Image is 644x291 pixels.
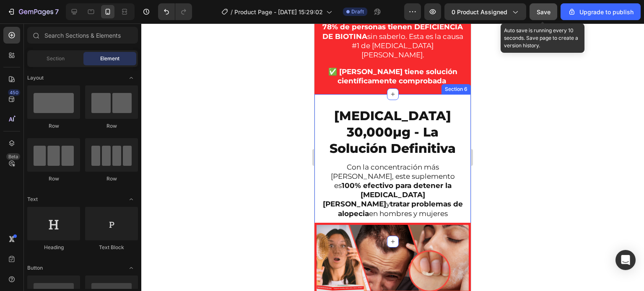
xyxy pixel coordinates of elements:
[100,55,119,62] span: Element
[537,8,551,15] span: Save
[7,139,149,195] p: Con la concentración más [PERSON_NAME], este suplemento es y en hombres y mujeres
[27,264,43,272] span: Button
[85,122,138,130] div: Row
[125,193,138,206] span: Toggle open
[351,8,364,15] span: Draft
[27,27,138,44] input: Search Sections & Elements
[14,44,143,62] strong: ✅ [PERSON_NAME] tiene solución científicamente comprobada
[27,196,38,203] span: Text
[615,250,636,270] div: Open Intercom Messenger
[125,71,138,85] span: Toggle open
[85,175,138,183] div: Row
[27,244,80,251] div: Heading
[314,23,471,291] iframe: Design area
[23,176,148,194] strong: problemas de alopecia
[85,244,138,251] div: Text Block
[452,8,507,16] span: 0 product assigned
[6,153,20,160] div: Beta
[444,3,526,20] button: 0 product assigned
[27,175,80,183] div: Row
[530,3,557,20] button: Save
[27,122,80,130] div: Row
[55,7,59,17] p: 7
[125,261,138,275] span: Toggle open
[561,3,641,20] button: Upgrade to publish
[129,62,155,70] div: Section 6
[8,89,20,96] div: 450
[158,3,192,20] div: Undo/Redo
[27,74,44,82] span: Layout
[75,176,95,185] strong: tratar
[47,55,65,62] span: Section
[3,3,62,20] button: 7
[234,8,323,16] span: Product Page - [DATE] 15:29:02
[568,8,634,16] div: Upgrade to publish
[6,138,150,196] h2: Rich Text Editor. Editing area: main
[6,83,150,134] h2: [MEDICAL_DATA] 30,000μg - La Solución Definitiva
[8,158,137,185] strong: 100% efectivo para detener la [MEDICAL_DATA] [PERSON_NAME]
[231,8,233,16] span: /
